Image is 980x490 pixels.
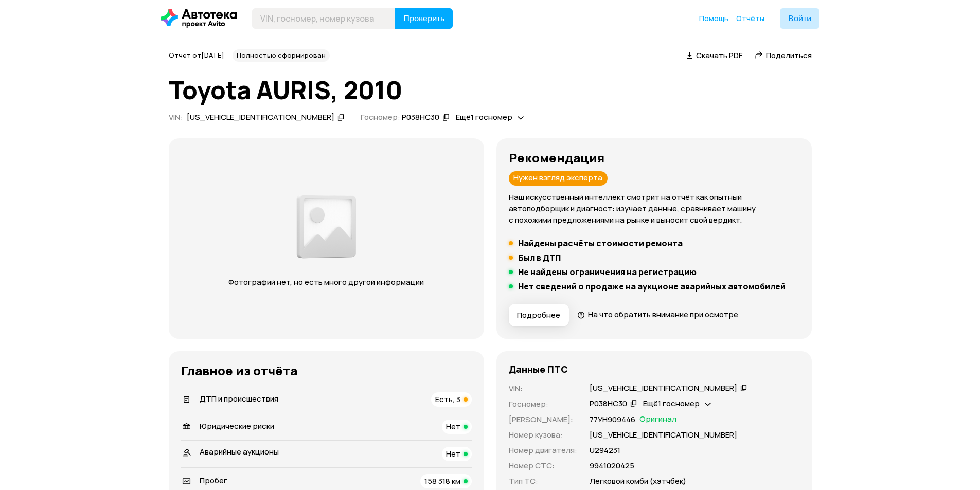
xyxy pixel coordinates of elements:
[169,50,224,60] span: Отчёт от [DATE]
[590,383,737,394] div: [US_VEHICLE_IDENTIFICATION_NUMBER]
[509,429,577,441] p: Номер кузова :
[699,13,728,23] span: Помощь
[590,398,627,409] div: Р038НС30
[643,398,700,409] span: Ещё 1 госномер
[219,277,434,288] p: Фотографий нет, но есть много другой информации
[395,8,453,29] button: Проверить
[509,364,568,375] h4: Данные ПТС
[509,192,799,226] p: Наш искусственный интеллект смотрит на отчёт как опытный автоподборщик и диагност: изучает данные...
[509,171,608,186] div: Нужен взгляд эксперта
[518,281,786,292] h5: Нет сведений о продаже на аукционе аварийных автомобилей
[252,8,396,29] input: VIN, госномер, номер кузова
[200,475,227,486] span: Пробег
[509,476,577,487] p: Тип ТС :
[590,414,635,425] p: 77УН909446
[424,476,460,486] span: 158 318 км
[181,364,472,378] h3: Главное из отчёта
[509,414,577,425] p: [PERSON_NAME] :
[588,309,738,320] span: На что обратить внимание при осмотре
[446,448,460,459] span: Нет
[187,112,334,123] div: [US_VEHICLE_IDENTIFICATION_NUMBER]
[361,112,400,122] span: Госномер:
[590,476,686,487] p: Легковой комби (хэтчбек)
[402,112,439,123] div: Р038НС30
[696,50,742,61] span: Скачать PDF
[590,460,634,471] p: 9941020425
[200,393,278,404] span: ДТП и происшествия
[509,460,577,471] p: Номер СТС :
[686,50,742,61] a: Скачать PDF
[446,421,460,432] span: Нет
[200,421,274,431] span: Юридические риски
[780,8,819,29] button: Войти
[518,267,697,277] h5: Не найдены ограничения на регистрацию
[577,309,739,320] a: На что обратить внимание при осмотре
[456,112,512,122] span: Ещё 1 госномер
[403,14,444,23] span: Проверить
[509,445,577,456] p: Номер двигателя :
[509,383,577,394] p: VIN :
[590,429,737,441] p: [US_VEHICLE_IDENTIFICATION_NUMBER]
[233,49,330,62] div: Полностью сформирован
[755,50,812,61] a: Поделиться
[169,76,812,104] h1: Toyota AURIS, 2010
[509,151,799,165] h3: Рекомендация
[788,14,811,23] span: Войти
[736,13,764,24] a: Отчёты
[200,446,279,457] span: Аварийные аукционы
[509,398,577,410] p: Госномер :
[517,310,560,320] span: Подробнее
[509,304,569,326] button: Подробнее
[169,112,183,122] span: VIN :
[518,252,561,263] h5: Был в ДТП
[590,445,620,456] p: U294231
[518,238,683,248] h5: Найдены расчёты стоимости ремонта
[435,394,460,405] span: Есть, 3
[294,189,359,264] img: 2a3f492e8892fc00.png
[766,50,812,61] span: Поделиться
[736,13,764,23] span: Отчёты
[639,414,676,425] span: Оригинал
[699,13,728,24] a: Помощь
